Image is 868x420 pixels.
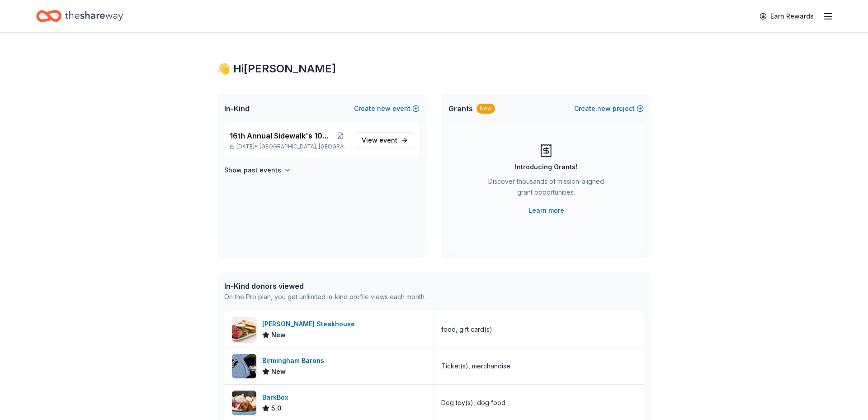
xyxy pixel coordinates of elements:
div: Introducing Grants! [515,162,577,172]
span: 16th Annual Sidewalk's 10k Party [230,130,333,141]
div: Birmingham Barons [262,355,328,366]
a: Learn more [528,205,564,216]
div: On the Pro plan, you get unlimited in-kind profile views each month. [224,291,426,302]
span: Grants [448,103,473,114]
div: Discover thousands of mission-aligned grant opportunities. [485,176,608,201]
img: Image for BarkBox [232,391,256,415]
div: 👋 Hi [PERSON_NAME] [217,62,651,76]
span: [GEOGRAPHIC_DATA], [GEOGRAPHIC_DATA] [259,143,349,150]
a: Home [36,5,123,27]
div: BarkBox [262,392,292,403]
h4: Show past events [224,165,281,176]
div: New [476,104,495,114]
div: food, gift card(s) [441,324,492,335]
span: In-Kind [224,103,250,114]
button: Createnewproject [574,103,644,114]
a: View event [356,132,414,148]
span: new [597,103,611,114]
a: Earn Rewards [754,8,819,24]
span: New [271,329,286,340]
div: In-Kind donors viewed [224,281,426,291]
div: [PERSON_NAME] Steakhouse [262,319,359,329]
span: event [379,136,397,144]
span: 5.0 [271,403,282,414]
span: new [377,103,391,114]
div: Dog toy(s), dog food [441,397,505,408]
img: Image for Perry's Steakhouse [232,317,256,342]
span: New [271,366,286,377]
div: Ticket(s), merchandise [441,361,510,372]
button: Createnewevent [354,103,420,114]
img: Image for Birmingham Barons [232,354,256,378]
p: [DATE] • [230,143,349,150]
span: View [362,135,397,146]
button: Show past events [224,165,291,176]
